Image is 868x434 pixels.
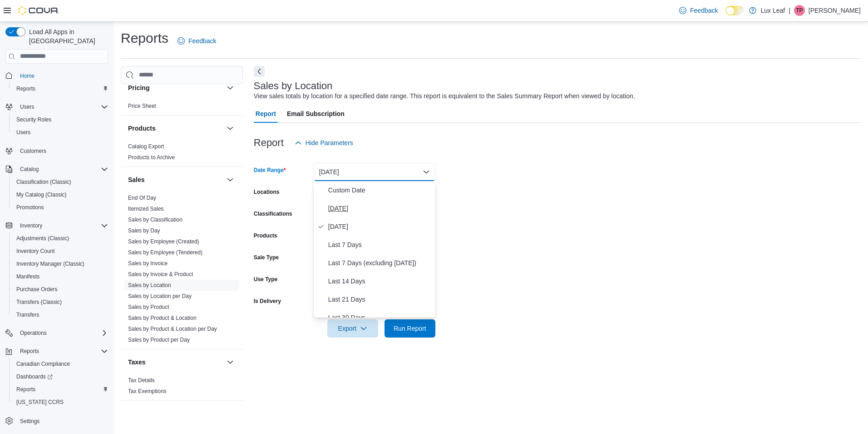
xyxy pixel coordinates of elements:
span: Email Subscription [287,105,345,123]
a: [US_STATE] CCRS [13,397,67,408]
button: Sales [128,175,223,184]
span: Hide Parameters [306,138,353,147]
span: Reports [13,384,108,395]
a: Inventory Manager (Classic) [13,258,88,269]
span: Purchase Orders [13,284,108,295]
span: Sales by Location per Day [128,293,192,300]
span: Manifests [16,273,39,280]
a: Itemized Sales [128,206,164,212]
span: Inventory Manager (Classic) [13,258,108,269]
button: Taxes [225,357,236,368]
span: Last 30 Days [328,312,432,323]
button: Catalog [2,163,112,176]
a: Manifests [13,271,43,282]
h3: Products [128,124,156,133]
div: Sales [121,192,243,349]
a: Catalog Export [128,143,164,150]
button: Reports [9,82,112,95]
label: Date Range [254,167,286,174]
span: Reports [16,346,108,357]
span: Manifests [13,271,108,282]
span: Promotions [16,204,44,211]
a: Feedback [676,1,721,20]
button: Inventory [2,219,112,232]
a: Price Sheet [128,103,156,109]
span: Security Roles [16,116,51,123]
span: Transfers (Classic) [16,298,62,306]
button: Catalog [16,164,42,175]
a: Reports [13,83,39,94]
a: Reports [13,384,39,395]
a: Sales by Employee (Tendered) [128,249,202,256]
button: Users [2,101,112,113]
button: Transfers [9,308,112,321]
div: Products [121,141,243,167]
span: Reports [16,386,35,393]
button: Inventory Manager (Classic) [9,257,112,270]
a: Sales by Product & Location [128,315,197,321]
a: Inventory Count [13,246,59,257]
button: Customers [2,144,112,157]
a: Home [16,71,38,81]
a: Sales by Product per Day [128,337,190,343]
span: Inventory [20,222,42,229]
span: Sales by Product [128,303,169,311]
span: Sales by Product per Day [128,336,190,343]
span: Load All Apps in [GEOGRAPHIC_DATA] [25,27,108,45]
span: Sales by Product & Location [128,314,197,322]
button: [DATE] [314,163,435,181]
a: Settings [16,416,43,427]
button: Users [9,126,112,139]
a: Dashboards [9,370,112,383]
span: Transfers [16,311,39,318]
span: Home [16,70,108,81]
span: Products to Archive [128,154,175,161]
button: Run Report [385,319,435,338]
button: Reports [16,346,43,357]
a: Canadian Compliance [13,358,74,369]
h3: Report [254,137,284,148]
span: Inventory Count [16,247,55,255]
span: Reports [16,85,35,92]
span: Inventory [16,220,108,231]
label: Locations [254,188,280,196]
span: Inventory Count [13,246,108,257]
span: Export [333,319,373,338]
label: Products [254,232,277,239]
div: Pricing [121,101,243,115]
a: Sales by Product [128,304,169,310]
button: Inventory Count [9,245,112,257]
span: Customers [16,145,108,156]
button: Reports [9,383,112,396]
button: Settings [2,414,112,427]
span: Sales by Invoice & Product [128,271,193,278]
a: Adjustments (Classic) [13,233,73,244]
span: My Catalog (Classic) [16,191,67,198]
span: Last 7 Days (excluding [DATE]) [328,257,432,268]
span: Dashboards [16,373,53,380]
a: Sales by Location [128,282,171,288]
span: Users [20,103,34,111]
span: Itemized Sales [128,205,164,212]
button: Products [225,123,236,134]
a: Sales by Employee (Created) [128,238,199,245]
span: Promotions [13,202,108,213]
label: Is Delivery [254,298,281,305]
a: Sales by Classification [128,217,182,223]
button: Home [2,69,112,82]
span: Last 7 Days [328,239,432,250]
span: Reports [13,83,108,94]
span: Users [16,129,30,136]
button: Sales [225,174,236,185]
span: Catalog [20,166,39,173]
span: [DATE] [328,203,432,214]
span: Transfers (Classic) [13,297,108,308]
button: Canadian Compliance [9,358,112,370]
span: Operations [16,328,108,338]
span: Users [16,101,108,112]
span: Catalog [16,164,108,175]
span: Sales by Invoice [128,260,168,267]
span: Purchase Orders [16,286,58,293]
